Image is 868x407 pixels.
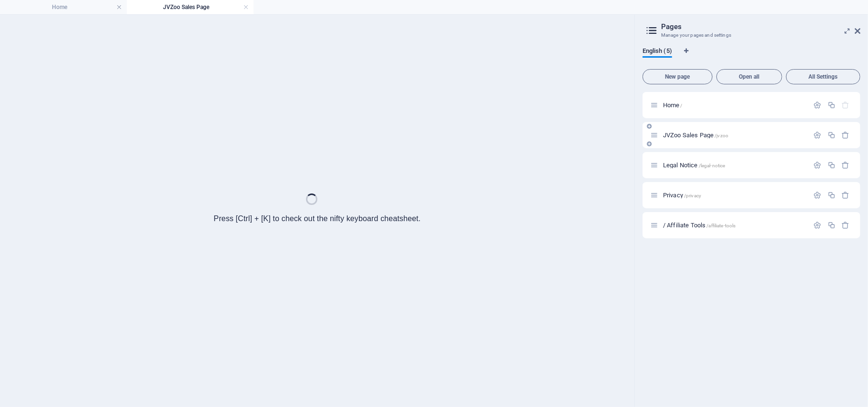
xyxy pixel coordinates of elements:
[842,131,850,139] div: Remove
[661,31,841,40] h3: Manage your pages and settings
[707,223,736,228] span: /affiliate-tools
[663,222,736,229] span: Click to open page
[663,102,683,109] span: Click to open page
[663,162,725,169] span: Click to open page
[643,69,713,84] button: New page
[827,101,836,109] div: Duplicate
[721,74,778,80] span: Open all
[661,22,860,31] h2: Pages
[681,103,683,108] span: /
[814,161,822,169] div: Settings
[790,74,856,80] span: All Settings
[663,192,701,199] span: Click to open page
[827,161,836,169] div: Duplicate
[660,192,809,198] div: Privacy/privacy
[842,101,850,109] div: The startpage cannot be deleted
[842,221,850,229] div: Remove
[827,191,836,199] div: Duplicate
[663,132,728,139] span: Click to open page
[660,162,809,168] div: Legal Notice/legal-notice
[660,132,809,138] div: JVZoo Sales Page/jvzoo
[827,221,836,229] div: Duplicate
[814,191,822,199] div: Settings
[842,161,850,169] div: Remove
[660,102,809,108] div: Home/
[684,193,701,198] span: /privacy
[643,45,672,59] span: English (5)
[786,69,860,84] button: All Settings
[660,222,809,228] div: / Affiliate Tools/affiliate-tools
[715,133,728,138] span: /jvzoo
[814,221,822,229] div: Settings
[647,74,708,80] span: New page
[716,69,782,84] button: Open all
[814,101,822,109] div: Settings
[814,131,822,139] div: Settings
[842,191,850,199] div: Remove
[827,131,836,139] div: Duplicate
[699,163,725,168] span: /legal-notice
[643,47,860,65] div: Language Tabs
[127,2,254,12] h4: JVZoo Sales Page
